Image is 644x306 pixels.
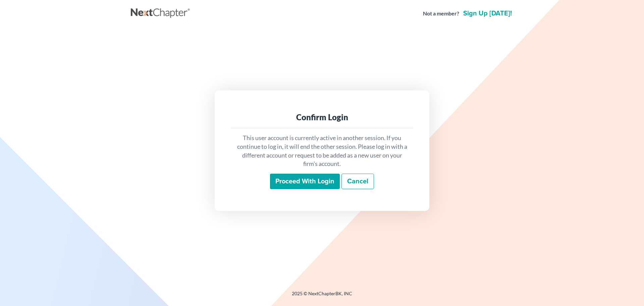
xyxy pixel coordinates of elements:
[462,10,513,17] a: Sign up [DATE]!
[341,174,374,189] a: Cancel
[423,10,459,17] strong: Not a member?
[131,290,513,302] div: 2025 © NextChapterBK, INC
[236,112,408,123] div: Confirm Login
[236,134,408,168] p: This user account is currently active in another session. If you continue to log in, it will end ...
[270,174,340,189] input: Proceed with login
